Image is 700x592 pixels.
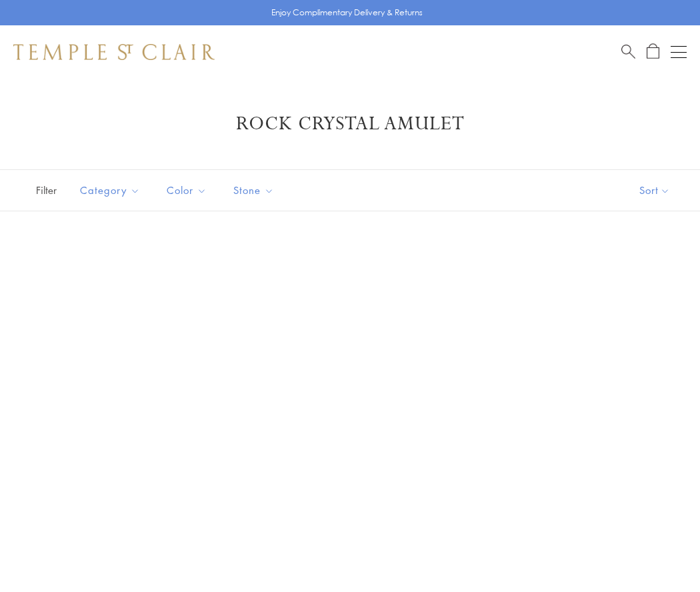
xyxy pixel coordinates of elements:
[73,182,150,199] span: Category
[621,43,635,60] a: Search
[13,44,215,60] img: Temple St. Clair
[157,175,217,205] button: Color
[609,170,700,211] button: Show sort by
[647,43,659,60] a: Open Shopping Bag
[671,44,687,60] button: Open navigation
[33,112,667,136] h1: Rock Crystal Amulet
[70,175,150,205] button: Category
[271,6,423,19] p: Enjoy Complimentary Delivery & Returns
[160,182,217,199] span: Color
[223,175,284,205] button: Stone
[227,182,284,199] span: Stone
